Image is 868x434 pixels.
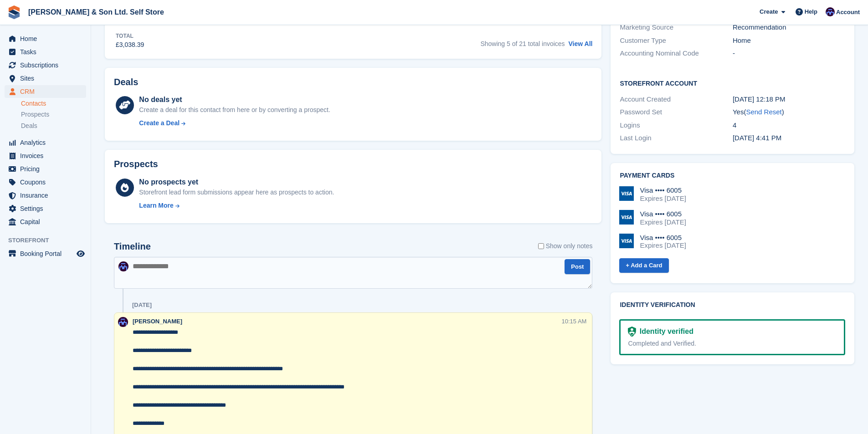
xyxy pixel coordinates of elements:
[139,177,334,188] div: No prospects yet
[733,134,781,142] time: 2024-12-12 16:41:44 UTC
[5,189,86,202] a: menu
[5,85,86,98] a: menu
[640,241,686,250] div: Expires [DATE]
[619,234,634,248] img: Visa Logo
[133,318,182,325] span: [PERSON_NAME]
[5,136,86,149] a: menu
[118,261,128,271] img: Josey Kitching
[5,46,86,58] a: menu
[5,202,86,215] a: menu
[20,59,75,71] span: Subscriptions
[620,22,732,33] div: Marketing Source
[5,176,86,189] a: menu
[805,7,817,16] span: Help
[619,258,668,273] a: + Add a Card
[733,48,845,59] div: -
[114,159,158,169] h2: Prospects
[5,163,86,175] a: menu
[7,5,21,19] img: stora-icon-8386f47178a22dfd0bd8f6a31ec36ba5ce8667c1dd55bd0f319d3a0aa187defe.svg
[132,301,152,309] div: [DATE]
[640,234,686,242] div: Visa •••• 6005
[5,72,86,85] a: menu
[826,7,835,16] img: Josey Kitching
[5,149,86,162] a: menu
[116,40,144,50] div: £3,038.39
[20,72,75,85] span: Sites
[118,317,128,327] img: Josey Kitching
[139,94,330,105] div: No deals yet
[620,36,732,46] div: Customer Type
[733,107,845,117] div: Yes
[733,22,845,33] div: Recommendation
[620,301,845,309] h2: Identity verification
[21,122,37,130] span: Deals
[139,118,180,128] div: Create a Deal
[8,236,91,245] span: Storefront
[628,339,837,348] div: Completed and Verified.
[139,188,334,197] div: Storefront lead form submissions appear here as prospects to action.
[139,118,330,128] a: Create a Deal
[640,210,686,218] div: Visa •••• 6005
[5,32,86,45] a: menu
[569,40,593,47] a: View All
[20,176,75,189] span: Coupons
[620,120,732,131] div: Logins
[760,7,778,16] span: Create
[620,94,732,105] div: Account Created
[139,201,173,210] div: Learn More
[20,189,75,202] span: Insurance
[116,32,144,40] div: Total
[139,201,334,210] a: Learn More
[21,121,86,131] a: Deals
[20,163,75,175] span: Pricing
[640,186,686,194] div: Visa •••• 6005
[620,78,845,87] h2: Storefront Account
[114,77,138,87] h2: Deals
[620,133,732,143] div: Last Login
[565,259,590,274] button: Post
[20,215,75,228] span: Capital
[20,247,75,260] span: Booking Portal
[139,105,330,115] div: Create a deal for this contact from here or by converting a prospect.
[744,108,784,116] span: ( )
[538,241,593,251] label: Show only notes
[75,248,86,259] a: Preview store
[20,46,75,58] span: Tasks
[636,326,693,337] div: Identity verified
[620,172,845,179] h2: Payment cards
[836,8,860,17] span: Account
[5,215,86,228] a: menu
[640,194,686,203] div: Expires [DATE]
[733,94,845,105] div: [DATE] 12:18 PM
[20,136,75,149] span: Analytics
[21,110,86,119] a: Prospects
[538,241,544,251] input: Show only notes
[746,108,781,116] a: Send Reset
[5,247,86,260] a: menu
[480,40,565,47] span: Showing 5 of 21 total invoices
[25,5,168,20] a: [PERSON_NAME] & Son Ltd. Self Store
[733,120,845,131] div: 4
[114,241,151,252] h2: Timeline
[21,110,49,119] span: Prospects
[733,36,845,46] div: Home
[5,59,86,71] a: menu
[619,210,634,225] img: Visa Logo
[619,186,634,201] img: Visa Logo
[640,218,686,226] div: Expires [DATE]
[20,149,75,162] span: Invoices
[20,202,75,215] span: Settings
[20,85,75,98] span: CRM
[620,48,732,59] div: Accounting Nominal Code
[21,99,86,108] a: Contacts
[562,317,587,326] div: 10:15 AM
[20,32,75,45] span: Home
[628,327,636,337] img: Identity Verification Ready
[620,107,732,117] div: Password Set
